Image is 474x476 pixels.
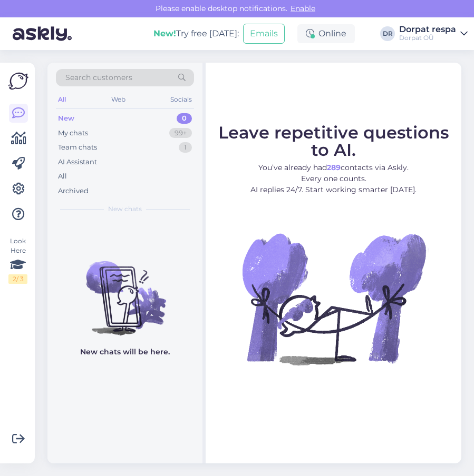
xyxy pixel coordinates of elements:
[58,128,88,138] div: My chats
[239,204,429,393] img: No Chat active
[58,171,67,182] div: All
[47,242,202,337] img: No chats
[399,25,468,42] a: Dorpat respaDorpat OÜ
[380,26,395,41] div: DR
[243,24,285,44] button: Emails
[168,93,194,106] div: Socials
[287,4,318,13] span: Enable
[8,274,27,284] div: 2 / 3
[179,142,192,153] div: 1
[169,128,192,138] div: 99+
[218,122,449,160] span: Leave repetitive questions to AI.
[58,157,97,167] div: AI Assistant
[56,93,68,106] div: All
[153,27,239,40] div: Try free [DATE]:
[399,34,456,42] div: Dorpat OÜ
[58,142,97,153] div: Team chats
[58,186,89,196] div: Archived
[65,72,132,83] span: Search customers
[153,28,176,38] b: New!
[215,162,452,195] p: You’ve already had contacts via Askly. Every one counts. AI replies 24/7. Start working smarter [...
[109,93,128,106] div: Web
[399,25,456,34] div: Dorpat respa
[8,236,27,284] div: Look Here
[297,24,355,43] div: Online
[80,346,170,358] p: New chats will be here.
[177,113,192,124] div: 0
[108,204,142,214] span: New chats
[58,113,74,124] div: New
[327,163,341,172] b: 289
[8,71,28,91] img: Askly Logo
